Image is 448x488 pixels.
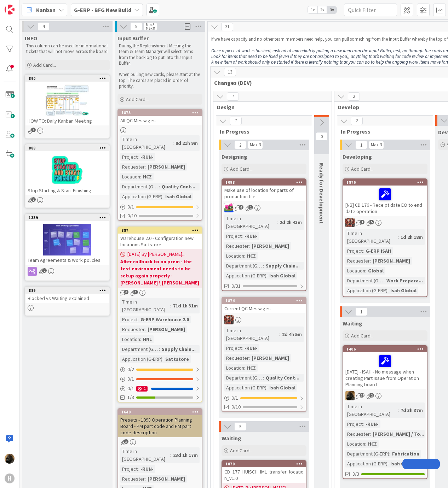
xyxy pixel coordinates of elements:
div: 1876[NB] CD 176 - Receipt date EO to end date operation [343,179,427,216]
span: 3 [124,439,128,444]
a: 890HOW TO: Daily Kanban Meeting [25,75,110,139]
span: : [363,420,364,428]
div: [PERSON_NAME] [250,354,291,362]
div: 1640 [121,410,202,414]
span: 1 [248,205,253,210]
div: Isah Global [389,287,418,294]
span: 1x [308,6,317,13]
div: Project [224,232,242,240]
div: Requester [120,475,145,483]
div: 1406 [343,346,427,352]
span: Add Card... [126,96,149,102]
span: : [159,183,160,190]
div: Time in [GEOGRAPHIC_DATA] [120,298,170,313]
span: : [242,344,243,352]
div: Supply Chain... [264,262,301,270]
div: 1 [136,386,148,392]
div: Department (G-ERP) [345,450,389,458]
span: 12 [360,393,364,398]
a: 888Stop Starting & Start Finishing [25,144,110,208]
div: Project [345,247,363,255]
span: 0/31 [231,282,241,290]
div: Project [120,153,138,161]
div: Application (G-ERP) [224,384,266,392]
img: JK [224,315,234,324]
img: JK [224,203,234,212]
span: Add Card... [351,166,374,172]
span: 0 / 1 [127,385,134,392]
div: -RUN- [243,232,259,240]
span: : [140,335,141,343]
div: G-ERP Warehouse 2.0 [139,316,191,323]
div: HCZ [245,252,258,260]
span: Designing [222,153,247,160]
a: 889Blocked vs Waiting explained [25,287,110,316]
span: 31 [221,23,233,31]
div: Time in [GEOGRAPHIC_DATA] [345,229,398,245]
span: : [145,163,146,171]
span: : [170,302,171,310]
div: Isah Global [268,384,297,392]
div: Isah Global [389,460,418,468]
div: 1870 [222,461,306,467]
span: Add Card... [230,447,253,454]
div: Max 3 [250,143,261,147]
span: : [263,374,264,382]
div: 23d 1h 17m [171,451,200,459]
div: 1874 [225,298,306,303]
span: 0 / 2 [127,366,134,373]
div: Department (G-ERP) [120,345,159,353]
span: 2 [369,393,374,398]
span: 0 / 1 [127,203,134,211]
span: : [398,233,399,241]
span: 7 [230,117,242,125]
div: Presets - 1098 Operation Planning Board - PM part code and PM part code description [118,415,202,437]
div: Project [224,344,242,352]
div: Department (G-ERP) [120,183,159,190]
div: 1339 [25,214,109,221]
p: This column can be used for informational tickets that will not move across the board [26,43,108,55]
span: : [244,252,245,260]
div: Isah Global [163,193,193,200]
div: 890 [25,75,109,82]
div: 890 [29,76,109,81]
span: 3/3 [352,470,359,478]
span: 0/10 [231,403,241,411]
div: 1098 [222,179,306,186]
div: HNL [141,335,154,343]
span: : [244,364,245,372]
div: 2d 2h 43m [278,218,304,226]
div: 0/1 [118,202,202,211]
span: Kanban [36,6,56,14]
div: 888 [29,146,109,151]
div: Time in [GEOGRAPHIC_DATA] [120,135,173,151]
div: 1876 [346,180,427,185]
span: INFO [25,35,37,42]
span: 4 [38,22,50,31]
div: Fabrication [390,450,421,458]
a: 887Warehouse 2.0 - Configuration new locations Sattstore[DATE] By [PERSON_NAME]...After rollback ... [117,227,202,402]
span: Add Card... [351,333,374,339]
div: 889 [29,288,109,293]
span: Developing [343,153,372,160]
div: 1874 [222,298,306,304]
div: Application (G-ERP) [345,460,387,468]
div: Project [345,420,363,428]
a: 1098Make use of location for parts of production fileJKTime in [GEOGRAPHIC_DATA]:2d 2h 43mProject... [222,178,306,291]
span: 7 [227,92,239,101]
div: Application (G-ERP) [120,193,162,200]
span: : [263,262,264,270]
div: Project [120,465,138,473]
div: Department (G-ERP) [224,374,263,382]
div: 1339Team Agreements & Work policies [25,214,109,265]
span: 2 [234,141,246,149]
span: Waiting [222,435,241,442]
span: 1/3 [127,394,134,401]
span: 1 [31,128,36,132]
span: 1 [360,220,364,224]
span: 6 [239,205,243,210]
div: [PERSON_NAME] [371,257,412,265]
div: Requester [345,257,370,265]
span: Add Card... [230,166,253,172]
div: Work Prepara... [385,277,425,284]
